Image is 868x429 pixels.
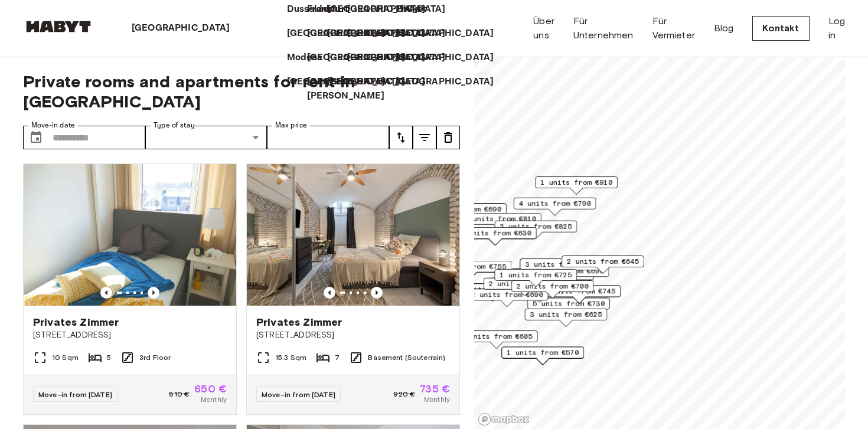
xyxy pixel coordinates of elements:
[464,214,536,224] span: 2 units from €810
[459,228,531,238] span: 3 units from €630
[148,287,159,299] button: Previous image
[33,315,119,329] span: Privates Zimmer
[139,352,171,363] span: 3rd Floor
[455,330,538,349] div: Map marker
[511,280,594,299] div: Map marker
[519,198,591,209] span: 4 units from €790
[154,120,195,130] label: Type of stay
[23,163,237,415] a: Marketing picture of unit DE-02-011-001-01HFPrevious imagePrevious imagePrivates Zimmer[STREET_AD...
[194,384,227,394] span: 650 €
[307,51,406,65] p: [GEOGRAPHIC_DATA]
[396,75,494,89] p: [GEOGRAPHIC_DATA]
[424,394,450,405] span: Monthly
[287,51,335,65] a: Modena
[396,2,439,17] a: Phuket
[535,176,618,195] div: Map marker
[396,27,506,41] a: [GEOGRAPHIC_DATA]
[532,266,604,276] span: 6 units from €690
[307,27,417,41] a: [GEOGRAPHIC_DATA]
[324,287,335,299] button: Previous image
[327,75,438,89] a: [GEOGRAPHIC_DATA]
[256,329,450,341] span: [STREET_ADDRESS]
[507,347,579,358] span: 1 units from €570
[540,177,612,188] span: 1 units from €910
[307,75,417,103] a: [GEOGRAPHIC_DATA][PERSON_NAME]
[459,213,541,231] div: Map marker
[714,21,734,35] a: Blog
[520,258,602,277] div: Map marker
[287,27,397,41] a: [GEOGRAPHIC_DATA]
[453,227,536,245] div: Map marker
[396,51,494,65] p: [GEOGRAPHIC_DATA]
[828,14,845,42] a: Log in
[424,203,507,221] div: Map marker
[514,198,596,216] div: Map marker
[327,2,438,17] a: [GEOGRAPHIC_DATA]
[567,256,639,267] span: 2 units from €645
[538,286,621,304] div: Map marker
[429,261,511,279] div: Map marker
[752,16,809,41] a: Kontakt
[420,384,450,394] span: 735 €
[533,14,554,42] a: Über uns
[38,390,112,399] span: Move-in from [DATE]
[307,2,348,17] p: Frankfurt
[562,256,644,274] div: Map marker
[23,21,94,32] img: Habyt
[454,227,537,245] div: Map marker
[393,389,415,399] span: 920 €
[347,27,458,41] a: [GEOGRAPHIC_DATA]
[525,259,597,270] span: 3 units from €800
[287,51,323,65] p: Modena
[652,14,695,42] a: Für Vermieter
[307,2,360,17] a: Frankfurt
[466,289,549,307] div: Map marker
[335,352,340,363] span: 7
[247,164,459,306] img: Marketing picture of unit DE-02-004-006-05HF
[501,346,584,365] div: Map marker
[327,75,426,89] p: [GEOGRAPHIC_DATA]
[24,164,236,306] img: Marketing picture of unit DE-02-011-001-01HF
[538,285,621,303] div: Map marker
[371,287,383,299] button: Previous image
[347,51,458,65] a: [GEOGRAPHIC_DATA]
[275,352,306,363] span: 15.3 Sqm
[33,329,227,341] span: [STREET_ADDRESS]
[511,268,594,286] div: Map marker
[527,265,609,283] div: Map marker
[256,315,342,329] span: Privates Zimmer
[52,352,79,363] span: 10 Sqm
[543,286,615,296] span: 3 units from €745
[327,2,426,17] p: [GEOGRAPHIC_DATA]
[327,27,438,41] a: [GEOGRAPHIC_DATA]
[396,75,506,89] a: [GEOGRAPHIC_DATA]
[527,297,610,316] div: Map marker
[396,2,427,17] p: Phuket
[107,352,111,363] span: 5
[327,51,426,65] p: [GEOGRAPHIC_DATA]
[347,2,458,17] a: [GEOGRAPHIC_DATA]
[478,412,530,426] a: Mapbox logo
[347,51,446,65] p: [GEOGRAPHIC_DATA]
[500,221,572,232] span: 2 units from €825
[307,51,417,65] a: [GEOGRAPHIC_DATA]
[169,389,190,399] span: 810 €
[347,27,446,41] p: [GEOGRAPHIC_DATA]
[287,27,386,41] p: [GEOGRAPHIC_DATA]
[307,27,406,41] p: [GEOGRAPHIC_DATA]
[461,331,533,342] span: 3 units from €605
[368,352,445,363] span: Basement (Souterrain)
[396,27,494,41] p: [GEOGRAPHIC_DATA]
[347,2,446,17] p: [GEOGRAPHIC_DATA]
[484,278,566,296] div: Map marker
[495,221,577,239] div: Map marker
[530,309,602,320] span: 3 units from €625
[489,279,561,289] span: 2 units from €925
[246,163,460,415] a: Marketing picture of unit DE-02-004-006-05HFPrevious imagePrevious imagePrivates Zimmer[STREET_AD...
[23,71,460,112] span: Private rooms and apartments for rent in [GEOGRAPHIC_DATA]
[287,75,397,89] a: [GEOGRAPHIC_DATA]
[287,2,336,17] p: Dusseldorf
[327,51,438,65] a: [GEOGRAPHIC_DATA]
[494,269,577,287] div: Map marker
[100,287,112,299] button: Previous image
